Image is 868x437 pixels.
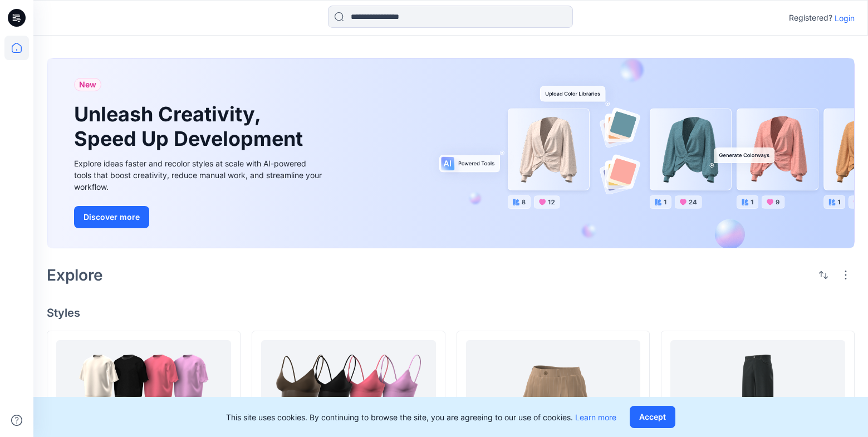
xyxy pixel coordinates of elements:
h4: Styles [47,306,855,320]
a: Learn more [575,413,616,422]
p: This site uses cookies. By continuing to browse the site, you are agreeing to our use of cookies. [226,411,616,423]
p: Registered? [789,11,832,24]
button: Discover more [74,206,149,228]
span: New [79,78,96,91]
button: Accept [630,406,675,428]
h2: Explore [47,266,103,284]
div: Explore ideas faster and recolor styles at scale with AI-powered tools that boost creativity, red... [74,158,325,193]
a: Discover more [74,206,325,228]
h1: Unleash Creativity, Speed Up Development [74,102,308,150]
p: Login [835,12,855,24]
